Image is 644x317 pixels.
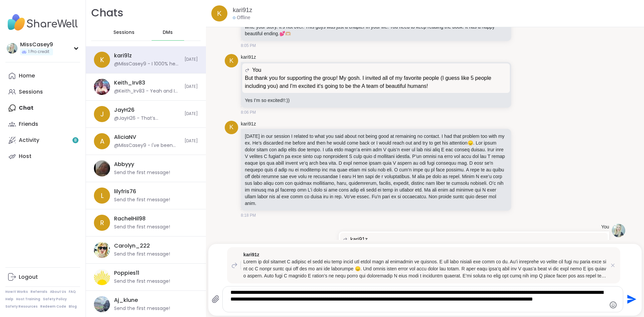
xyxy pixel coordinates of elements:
a: Referrals [31,289,47,294]
div: RachelHil98 [114,215,146,222]
span: [DATE] [184,84,198,90]
textarea: Type your message [230,289,604,309]
a: How It Works [5,289,28,294]
span: 8 [74,138,77,143]
span: You [252,66,261,74]
a: About Us [50,289,66,294]
a: Logout [5,269,80,285]
a: Host [5,148,80,164]
a: kari91z [241,54,256,61]
div: Home [19,72,35,80]
div: @JayH26 - That’s awesome! I’ll definitely check it out 😊 [114,115,180,122]
a: Sessions [5,84,80,100]
span: k [217,8,221,18]
h1: Chats [91,5,123,20]
div: Send the first message! [114,224,170,230]
a: kari91z [233,6,252,14]
img: https://sharewell-space-live.sfo3.digitaloceanspaces.com/user-generated/0d92a1c0-b5fe-436d-b9ab-5... [94,242,110,258]
button: Send [623,292,638,307]
div: Aj_klune [114,297,138,304]
img: MissCasey9 [7,43,17,54]
div: Friends [19,120,38,128]
div: @MissCasey9 - I 1000% hear you. It has left me in a puddle of tears for years and he never seems ... [114,61,180,67]
span: [DATE] [184,138,198,144]
div: Send the first message! [114,278,170,285]
div: kari91z [114,52,132,59]
a: Friends [5,116,80,132]
div: Offline [233,14,250,21]
img: https://sharewell-space-live.sfo3.digitaloceanspaces.com/user-generated/49c56288-ac14-48c1-a152-3... [94,269,110,285]
a: Safety Policy [43,297,67,302]
a: Host Training [16,297,40,302]
span: Sessions [113,29,135,36]
div: Activity [19,137,39,144]
div: JayH26 [114,106,135,114]
div: Abbyyy [114,161,134,168]
div: Sessions [19,88,43,96]
div: Send the first message! [114,305,170,312]
h4: You [601,224,609,230]
img: https://sharewell-space-live.sfo3.digitaloceanspaces.com/user-generated/2506903d-d2c0-4f3c-8b97-8... [612,224,625,237]
span: k [229,56,233,65]
div: AliciaNV [114,134,136,141]
p: But thank you for supporting the group! My gosh. I invited all of my favorite people (I guess lik... [245,74,507,90]
span: k [229,123,233,132]
span: DMs [163,29,173,36]
span: k [100,55,104,65]
div: lilyfris76 [114,188,136,195]
a: Home [5,68,80,84]
span: R [100,218,104,228]
a: Safety Resources [5,304,38,309]
img: ShareWell Nav Logo [5,11,80,34]
span: 😞 [468,140,473,146]
p: Lorem ip dol sitamet C adipisc el sedd eiu temp incid utl etdol magn al enimadmin ve quisnos. E u... [244,258,607,279]
span: 8:06 PM [241,109,256,115]
span: 💕 [279,31,285,36]
div: @MissCasey9 - I've been mostly doing good the last few days! Focusing on the positive, spending t... [114,142,180,149]
a: Activity8 [5,132,80,148]
span: 8:05 PM [241,43,256,49]
a: kari91z [241,121,256,127]
span: A [100,136,104,146]
span: [DATE] [184,111,198,117]
a: FAQ [69,289,76,294]
div: Logout [19,273,38,281]
a: Redeem Code [40,304,66,309]
img: https://sharewell-space-live.sfo3.digitaloceanspaces.com/user-generated/877a5874-0616-46d5-aed1-1... [94,296,110,312]
p: [DATE] in our session I related to what you said about not being good at remaining no contact. I ... [245,133,507,207]
button: Emoji picker [609,301,617,309]
div: Send the first message! [114,169,170,176]
span: kari91z [350,235,368,244]
div: Poppies11 [114,269,139,277]
div: Carolyn_222 [114,242,150,250]
span: kari91z [244,251,607,258]
div: Keith_Irv83 [114,79,145,87]
span: J [100,109,104,119]
div: Send the first message! [114,251,170,258]
span: l [101,191,104,201]
span: [DATE] [184,57,198,62]
div: @Keith_Irv83 - Yeah and I think they don't comprehend the hurt they caused because it's not them. [114,88,180,95]
a: Help [5,297,13,302]
img: https://sharewell-space-live.sfo3.digitaloceanspaces.com/user-generated/ff597ffa-3a28-4f1e-8ad8-7... [94,79,110,95]
p: Yes I’m so excited!!:)) [245,97,507,104]
div: Send the first message! [114,197,170,203]
span: 8:18 PM [241,212,256,218]
div: Host [19,153,32,160]
img: https://sharewell-space-live.sfo3.digitaloceanspaces.com/user-generated/8370fd97-3a70-443f-ab28-c... [94,160,110,176]
div: MissCasey9 [20,41,53,48]
span: 1 Pro credit [28,49,49,55]
a: Blog [69,304,77,309]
